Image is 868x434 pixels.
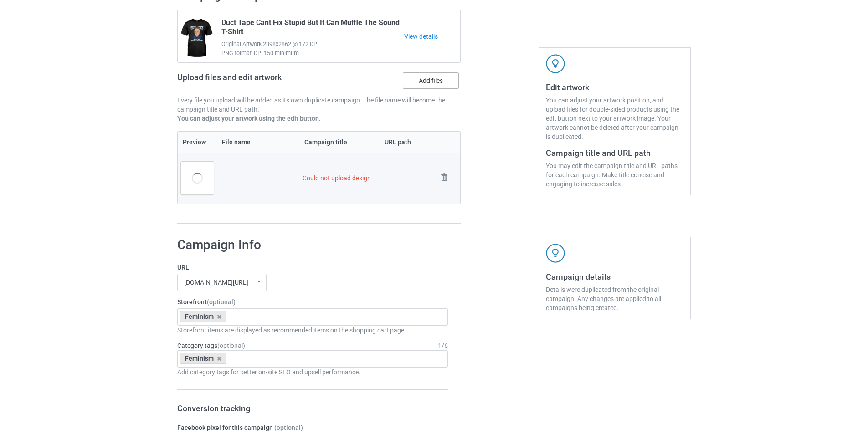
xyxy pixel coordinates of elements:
[299,132,379,153] th: Campaign title
[546,82,684,92] h3: Edit artwork
[221,49,404,58] span: PNG format, DPI 150 minimum
[438,341,448,350] div: 1 / 6
[546,285,684,312] div: Details were duplicated from the original campaign. Any changes are applied to all campaigns bein...
[177,263,448,272] label: URL
[217,132,299,153] th: File name
[221,18,404,40] span: Duct Tape Cant Fix Stupid But It Can Muffle The Sound T-Shirt
[184,279,248,286] div: [DOMAIN_NAME][URL]
[546,161,684,189] div: You may edit the campaign title and URL paths for each campaign. Make title concise and engaging ...
[207,298,236,306] span: (optional)
[177,341,245,350] label: Category tags
[178,132,217,153] th: Preview
[177,115,321,122] b: You can adjust your artwork using the edit button.
[177,403,448,414] h3: Conversion tracking
[177,237,448,253] h1: Campaign Info
[403,72,459,89] label: Add files
[546,148,684,158] h3: Campaign title and URL path
[404,32,460,41] a: View details
[177,297,448,306] label: Storefront
[180,353,226,364] div: Feminism
[177,326,448,335] div: Storefront items are displayed as recommended items on the shopping cart page.
[546,54,565,73] img: svg+xml;base64,PD94bWwgdmVyc2lvbj0iMS4wIiBlbmNvZGluZz0iVVRGLTgiPz4KPHN2ZyB3aWR0aD0iNDJweCIgaGVpZ2...
[217,342,245,349] span: (optional)
[380,132,435,153] th: URL path
[438,171,451,184] img: svg+xml;base64,PD94bWwgdmVyc2lvbj0iMS4wIiBlbmNvZGluZz0iVVRGLTgiPz4KPHN2ZyB3aWR0aD0iMjhweCIgaGVpZ2...
[221,40,404,49] span: Original Artwork 2398x2862 @ 172 DPI
[546,271,684,282] h3: Campaign details
[177,423,448,432] label: Facebook pixel for this campaign
[299,153,434,204] td: Could not upload design
[177,368,448,377] div: Add category tags for better on-site SEO and upsell performance.
[177,96,461,114] p: Every file you upload will be added as its own duplicate campaign. The file name will become the ...
[546,96,684,141] div: You can adjust your artwork position, and upload files for double-sided products using the edit b...
[274,424,303,431] span: (optional)
[546,244,565,263] img: svg+xml;base64,PD94bWwgdmVyc2lvbj0iMS4wIiBlbmNvZGluZz0iVVRGLTgiPz4KPHN2ZyB3aWR0aD0iNDJweCIgaGVpZ2...
[180,311,226,322] div: Feminism
[177,72,347,89] h2: Upload files and edit artwork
